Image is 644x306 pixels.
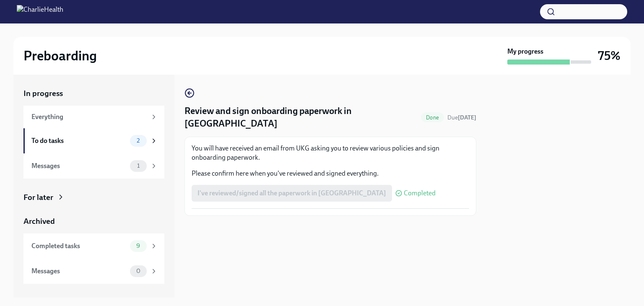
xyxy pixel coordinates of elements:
p: Please confirm here when you've reviewed and signed everything. [192,169,469,178]
a: For later [23,192,164,203]
a: In progress [23,88,164,99]
img: CharlieHealth [17,5,63,18]
div: Everything [31,112,147,122]
div: For later [23,192,53,203]
span: September 6th, 2025 09:00 [447,114,476,122]
h4: Review and sign onboarding paperwork in [GEOGRAPHIC_DATA] [184,105,418,130]
span: 9 [131,243,145,249]
span: Completed [404,190,436,197]
div: Messages [31,267,127,276]
div: Completed tasks [31,241,127,251]
strong: My progress [507,47,543,56]
div: Messages [31,161,127,171]
span: Done [421,114,444,121]
h3: 75% [598,48,621,63]
span: Due [447,114,476,121]
a: Messages1 [23,153,164,179]
div: To do tasks [31,136,127,145]
a: Everything [23,106,164,128]
h2: Preboarding [23,47,97,64]
a: To do tasks2 [23,128,164,153]
p: You will have received an email from UKG asking you to review various policies and sign onboardin... [192,144,469,162]
span: 0 [131,268,145,274]
span: 2 [132,137,145,144]
a: Messages0 [23,259,164,284]
span: 1 [132,163,145,169]
strong: [DATE] [458,114,476,121]
a: Archived [23,216,164,227]
a: Completed tasks9 [23,233,164,259]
